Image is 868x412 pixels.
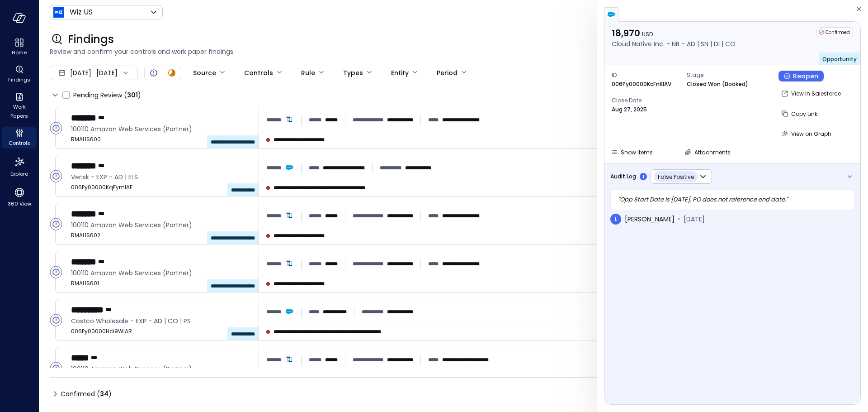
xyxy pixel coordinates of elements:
div: Open [50,314,62,326]
div: In Progress [166,67,177,78]
span: Close Date [612,96,679,105]
span: Pending Review [73,88,141,102]
p: 1 [642,173,644,180]
span: [DATE] [684,214,705,224]
span: Home [12,48,27,57]
span: RMAUS602 [71,231,251,240]
div: Controls [244,65,273,81]
p: Aug 27, 2025 [612,105,647,114]
p: View in Salesforce [791,89,841,98]
span: Copy Link [791,110,817,118]
p: 006Py00000KcFnKIAV [612,80,671,89]
span: Review and confirm your controls and work paper findings [50,47,857,57]
span: View on Graph [791,130,831,138]
span: 301 [127,91,138,100]
span: Opportunity [822,55,857,63]
span: Controls [9,139,30,148]
div: Controls [2,127,37,149]
span: Findings [68,32,114,47]
div: Open [148,67,159,78]
span: 006Py00000KqFymIAF [71,183,251,192]
span: RMAUS600 [71,135,251,144]
div: Open [50,170,62,182]
span: [DATE] [70,68,91,78]
div: Rule [301,65,315,81]
div: 360 View [2,185,37,209]
div: Open [50,362,62,374]
button: View on Graph [778,126,835,141]
span: 006Py00000Hci9WIAR [71,327,251,336]
div: L [610,214,621,225]
button: Show Items [607,147,656,158]
div: Types [343,65,363,81]
span: Stage [687,71,755,80]
span: Audit Log [610,172,636,181]
button: Copy Link [778,106,821,121]
img: Icon [53,7,64,18]
div: Findings [2,63,37,85]
span: 100110 Amazon Web Services (Partner) [71,124,251,134]
div: Home [2,36,37,58]
span: 34 [100,389,108,398]
span: ID [612,71,679,80]
p: Cloud Native Inc. - NB - AD | SN | DI | CO [612,39,736,49]
span: Work Papers [5,102,33,120]
span: Verisk - EXP - AD | ELS [71,172,251,182]
div: Explore [2,154,37,179]
span: Costco Wholesale - EXP - AD | CO | PS [71,316,251,326]
span: USD [642,30,653,38]
span: 100110 Amazon Web Services (Partner) [71,220,251,230]
p: 18,970 [612,27,736,39]
button: Reopen [778,71,824,81]
div: Work Papers [2,91,37,121]
div: Open [50,122,62,134]
span: RMAUS601 [71,279,251,288]
span: Findings [8,75,30,84]
span: Reopen [793,71,818,81]
span: Show Items [621,149,653,156]
button: View in Salesforce [778,86,844,101]
div: Open [50,266,62,278]
img: salesforce [607,10,616,19]
span: Explore [10,169,28,178]
div: ( ) [97,389,112,399]
div: Source [193,65,216,81]
span: Confirmed [61,387,112,401]
div: ( ) [124,90,141,100]
div: Confirmed [816,27,853,37]
span: Attachments [694,149,731,156]
p: Wiz US [70,7,93,18]
div: Entity [391,65,409,81]
span: 360 View [8,199,31,208]
span: [PERSON_NAME] [625,214,675,224]
div: Period [437,65,458,81]
div: Open [50,218,62,230]
span: 100110 Amazon Web Services (Partner) [71,268,251,278]
div: " Opp Start Date is [DATE]. PO does not reference end date. " [610,189,854,210]
span: False Positive [658,173,694,181]
span: 100110 Amazon Web Services (Partner) [71,364,251,374]
button: Attachments [681,147,734,158]
p: Closed Won (Booked) [687,80,748,89]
